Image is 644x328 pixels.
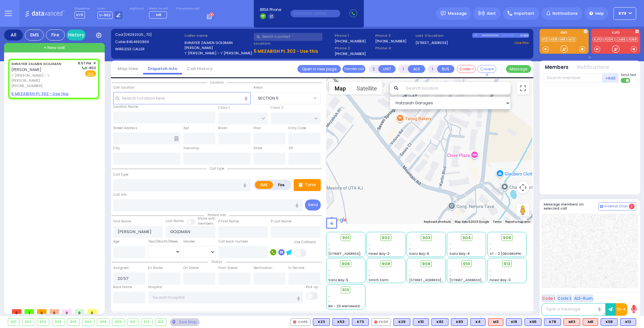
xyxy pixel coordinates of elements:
[328,251,388,256] span: [STREET_ADDRESS][PERSON_NAME]
[525,318,541,326] div: K65
[297,65,341,73] a: Open in new page
[620,318,636,326] div: K12
[342,287,349,293] span: 913
[488,318,503,326] div: ALS
[351,82,382,95] button: Show satellite imagery
[544,318,561,326] div: BLS
[288,265,304,271] label: In Service
[113,265,129,271] label: Assigned
[93,61,96,66] span: ✕
[431,318,448,326] div: BLS
[11,73,76,83] span: ר' [PERSON_NAME] - ר' [PERSON_NAME]
[183,265,199,271] label: On Scene
[448,10,467,17] span: Message
[329,82,351,95] button: Show street map
[148,285,162,290] label: Hospital
[517,82,529,95] button: Toggle fullscreen view
[506,318,522,326] div: BLS
[204,213,229,217] span: Patient info
[258,95,279,101] span: SECTION 5
[254,48,318,54] u: 5 MEZABISH PL 302 - Use this
[335,33,373,38] span: Phone 1
[595,11,604,16] span: Help
[208,260,225,264] span: Status
[207,166,227,171] span: Call type
[11,67,42,72] span: [PERSON_NAME]
[449,251,470,256] span: Sanz Bay-4
[184,33,252,38] label: Caller name
[306,285,318,290] label: Pick up
[52,319,64,325] div: 904
[369,251,390,256] span: Forest Bay-2
[183,239,195,244] label: Gender
[629,204,635,209] span: 2
[604,204,628,209] span: Internal Chat
[369,273,370,278] span: -
[166,219,184,224] label: Last Name
[369,278,389,282] span: Smith Farm
[517,204,529,216] button: Drag Pegman onto the map to open Street View
[559,37,567,42] a: M8
[75,11,85,19] span: KY9
[184,40,252,46] label: SHNAYER ZALMEN GOLDMAN
[563,318,580,326] div: M13
[37,309,47,314] span: 0
[332,318,349,326] div: BLS
[148,292,303,303] input: Search hospital
[352,318,369,326] div: K73
[115,46,182,52] label: WIRELESS CALLER
[328,242,330,247] span: -
[328,294,330,299] span: -
[183,126,189,131] label: Apt
[218,265,237,271] label: From Scene
[409,268,411,273] span: -
[506,65,531,73] button: Message
[25,9,67,17] img: Logo
[87,72,94,76] u: EMS
[557,294,572,302] button: Code 2
[451,318,468,326] div: BLS
[470,318,486,326] div: K4
[540,31,589,36] label: EMS
[78,61,91,66] span: 8:57 PM
[342,235,349,241] span: 901
[113,104,138,109] label: Location Name
[615,37,627,42] a: CAR6
[563,318,580,326] div: ALS
[127,319,138,325] div: 910
[335,39,366,43] label: [PHONE_NUMBER]
[463,261,470,267] span: 910
[11,83,42,88] span: [PHONE_NUMBER]
[371,318,391,326] div: FD34
[62,309,72,314] span: 0
[113,285,132,290] label: Back Home
[255,181,273,189] label: EMS
[294,240,316,245] label: Use Callback
[415,33,472,38] label: Last 3 location
[291,10,340,17] input: (000)000-00000
[4,30,23,41] div: All
[620,318,636,326] div: BLS
[441,11,446,16] img: message.svg
[75,7,90,11] label: Dispatcher
[156,12,161,17] span: M8
[619,11,626,16] span: KY9
[593,37,603,42] a: KJFD
[293,320,296,324] img: red-radio-icon.svg
[176,7,200,11] label: Fire units on call
[541,294,556,302] button: Code 1
[449,273,451,278] span: -
[130,7,144,11] label: Night unit
[449,268,451,273] span: -
[273,181,290,189] label: Fire
[113,92,251,104] input: Search location here
[488,318,503,326] div: M3
[97,319,109,325] div: 908
[143,66,182,72] a: Dispatch info
[44,45,65,51] span: + New call
[490,247,491,251] span: -
[591,31,640,36] label: KJFD
[503,261,510,267] span: 912
[25,309,34,314] span: 1
[328,216,348,224] img: Google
